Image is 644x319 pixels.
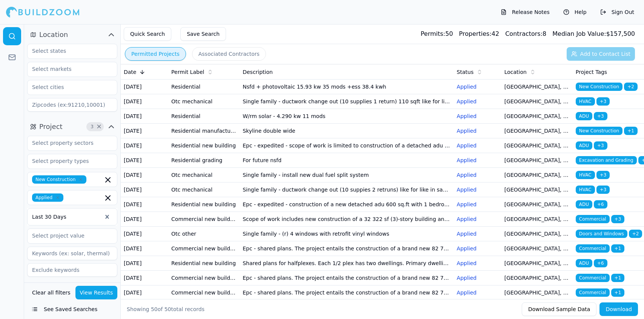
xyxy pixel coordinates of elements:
td: [DATE] [121,285,168,300]
td: [DATE] [121,212,168,227]
td: Otc mechanical [168,168,240,183]
td: Epc - shared plans. The project entails the construction of a brand new 82 780 self-storage facil... [240,271,453,285]
td: [DATE] [121,109,168,124]
span: Properties: [459,30,492,37]
td: Commercial new building [168,212,240,227]
span: Doors and Windows [576,230,627,238]
td: [GEOGRAPHIC_DATA], [GEOGRAPHIC_DATA] [501,227,573,241]
td: Residential new building [168,197,240,212]
td: Skyline double wide [240,124,453,138]
span: 50 [151,306,158,312]
td: Otc mechanical [168,94,240,109]
p: Applied [457,274,498,282]
td: [DATE] [121,124,168,138]
td: [GEOGRAPHIC_DATA], [GEOGRAPHIC_DATA] [501,197,573,212]
p: Applied [457,289,498,296]
span: Commercial [576,215,610,223]
td: Residential [168,109,240,124]
td: Otc mechanical [168,183,240,197]
td: Residential manufactured home [168,124,240,138]
td: [GEOGRAPHIC_DATA], [GEOGRAPHIC_DATA] [501,212,573,227]
td: Residential new building [168,256,240,271]
td: [DATE] [121,197,168,212]
span: Project [39,121,63,132]
td: Single family - (r) 4 windows with retrofit vinyl windows [240,227,453,241]
p: Applied [457,259,498,267]
button: Associated Contractors [192,47,266,61]
p: Applied [457,156,498,164]
p: Applied [457,171,498,179]
td: [GEOGRAPHIC_DATA], [GEOGRAPHIC_DATA] [501,80,573,94]
p: Applied [457,215,498,223]
span: Clear Project filters [96,125,102,129]
button: Sign Out [596,6,638,18]
td: Commercial new building [168,285,240,300]
span: ADU [576,112,592,120]
td: [DATE] [121,227,168,241]
td: [GEOGRAPHIC_DATA], [GEOGRAPHIC_DATA] [501,271,573,285]
span: Median Job Value: [552,30,606,37]
p: Applied [457,245,498,252]
td: Commercial new building [168,241,240,256]
span: + 6 [594,200,607,209]
td: Scope of work includes new construction of a 32 322 sf (3)-story building and all associated work... [240,212,453,227]
span: Commercial [576,244,610,253]
td: [DATE] [121,153,168,168]
td: [GEOGRAPHIC_DATA], [GEOGRAPHIC_DATA] [501,124,573,138]
span: + 3 [611,215,625,223]
span: 50 [164,306,171,312]
span: + 2 [629,230,642,238]
td: [DATE] [121,138,168,153]
button: Download Sample Data [522,302,596,316]
td: Epc - expedited - construction of a new detached adu 600 sq.ft with 1 bedroom and 1 bathroom. Rem... [240,197,453,212]
p: Applied [457,142,498,149]
span: ADU [576,200,592,209]
td: [GEOGRAPHIC_DATA], [GEOGRAPHIC_DATA] [501,285,573,300]
button: Project3Clear Project filters [27,121,117,133]
p: Applied [457,112,498,120]
td: Single family - install new dual fuel split system [240,168,453,183]
input: Select property types [28,154,108,168]
span: + 3 [596,97,610,106]
input: Exclude keywords [27,263,117,277]
td: Commercial new building [168,271,240,285]
span: + 3 [594,112,607,120]
div: $ 157,500 [552,29,635,38]
div: Showing of total records [127,305,204,313]
p: Applied [457,127,498,135]
span: + 1 [624,127,638,135]
td: Single family - ductwork change out (10 supplies 1 return) 110 sqft like for like in same location [240,94,453,109]
span: New Construction [576,83,622,91]
div: Permit Label [171,68,237,76]
span: + 3 [596,186,610,194]
button: View Results [75,286,118,299]
input: Keywords (ex: solar, thermal) [27,247,117,260]
td: [GEOGRAPHIC_DATA], [GEOGRAPHIC_DATA] [501,109,573,124]
span: 3 [88,123,96,130]
p: Applied [457,201,498,208]
span: + 3 [594,141,607,150]
td: W/rm solar - 4.290 kw 11 mods [240,109,453,124]
td: [DATE] [121,168,168,183]
td: [GEOGRAPHIC_DATA], [GEOGRAPHIC_DATA] [501,168,573,183]
td: [DATE] [121,271,168,285]
div: Status [457,68,498,76]
td: [GEOGRAPHIC_DATA], [GEOGRAPHIC_DATA] [501,183,573,197]
span: HVAC [576,171,595,179]
button: Location [27,29,117,41]
span: + 1 [611,274,625,282]
span: Commercial [576,274,610,282]
td: Nsfd + photovoltaic 15.93 kw 35 mods +ess 38.4 kwh [240,80,453,94]
div: 8 [505,29,546,38]
button: Release Notes [497,6,553,18]
span: Commercial [576,288,610,297]
td: For future nsfd [240,153,453,168]
span: + 2 [624,83,638,91]
td: Epc - expedited - scope of work is limited to construction of a detached adu with two units unit ... [240,138,453,153]
td: [GEOGRAPHIC_DATA], [GEOGRAPHIC_DATA] [501,256,573,271]
input: Select states [28,44,108,58]
td: [GEOGRAPHIC_DATA], [GEOGRAPHIC_DATA] [501,241,573,256]
td: Single family - ductwork change out (10 suppies 2 retruns) like for like in same location [240,183,453,197]
p: Applied [457,186,498,193]
button: Help [559,6,590,18]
